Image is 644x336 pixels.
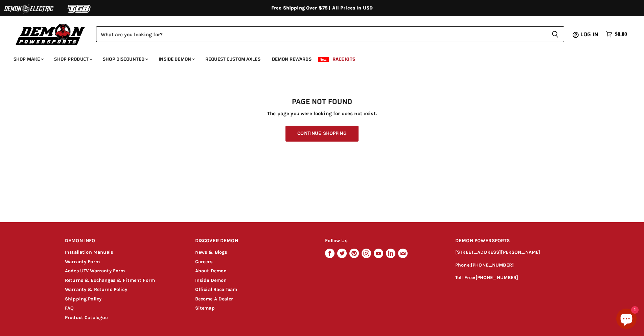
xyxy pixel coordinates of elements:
a: Aodes UTV Warranty Form [65,268,125,274]
a: Shop Discounted [98,52,152,66]
h2: DEMON INFO [65,233,182,249]
a: Continue Shopping [285,126,358,142]
a: Log in [577,31,602,38]
p: [STREET_ADDRESS][PERSON_NAME] [455,249,579,256]
img: Demon Electric Logo 2 [3,2,54,15]
input: Search [96,26,546,42]
inbox-online-store-chat: Shopify online store chat [614,309,639,331]
span: $0.00 [615,31,627,38]
a: Warranty Form [65,259,100,265]
a: Official Race Team [195,287,237,292]
a: Become A Dealer [195,296,233,302]
h2: DEMON POWERSPORTS [455,233,579,249]
img: TGB Logo 2 [54,2,105,15]
h2: DISCOVER DEMON [195,233,313,249]
img: Demon Powersports [14,22,88,46]
div: Free Shipping Over $75 | All Prices In USD [51,5,593,11]
a: Demon Rewards [267,52,317,66]
ul: Main menu [8,49,625,66]
a: Shop Make [8,52,48,66]
a: Race Kits [327,52,360,66]
span: Log in [580,30,598,39]
a: Inside Demon [154,52,199,66]
a: Inside Demon [195,277,227,283]
a: FAQ [65,305,74,311]
a: Product Catalogue [65,315,108,320]
a: Request Custom Axles [200,52,266,66]
p: Toll Free: [455,274,579,282]
a: News & Blogs [195,249,227,255]
a: $0.00 [602,29,630,39]
p: The page you were looking for does not exist. [65,111,579,117]
button: Search [546,26,564,42]
a: [PHONE_NUMBER] [471,262,514,268]
a: [PHONE_NUMBER] [476,275,519,280]
a: Shipping Policy [65,296,101,302]
a: About Demon [195,268,227,274]
a: Sitemap [195,305,215,311]
a: Shop Product [49,52,96,66]
a: Careers [195,259,212,265]
span: New! [318,57,329,62]
h1: Page not found [65,98,579,106]
form: Product [96,26,564,42]
p: Phone: [455,261,579,269]
a: Warranty & Returns Policy [65,287,127,292]
a: Installation Manuals [65,249,113,255]
a: Returns & Exchanges & Fitment Form [65,277,155,283]
h2: Follow Us [325,233,442,249]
